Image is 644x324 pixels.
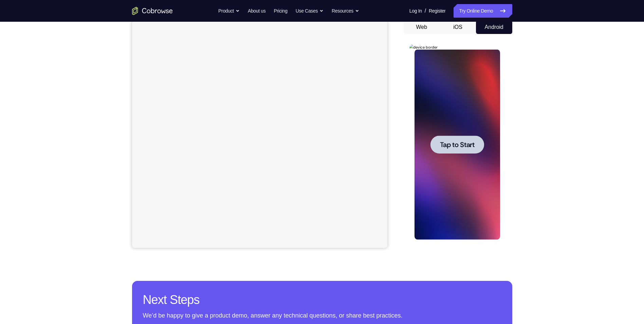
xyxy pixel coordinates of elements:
a: Log In [409,4,422,18]
p: We’d be happy to give a product demo, answer any technical questions, or share best practices. [143,311,501,320]
button: iOS [440,20,476,34]
button: Resources [332,4,359,18]
a: Register [429,4,445,18]
a: Try Online Demo [454,4,512,18]
button: Android [476,20,512,34]
button: Product [218,4,240,18]
iframe: Agent [132,20,387,248]
h2: Next Steps [143,292,501,308]
button: Web [404,20,440,34]
button: Use Cases [296,4,324,18]
a: Pricing [274,4,287,18]
span: Tap to Start [31,97,65,104]
a: Go to the home page [132,7,173,15]
span: / [425,7,426,15]
a: About us [248,4,265,18]
button: Tap to Start [21,91,75,109]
